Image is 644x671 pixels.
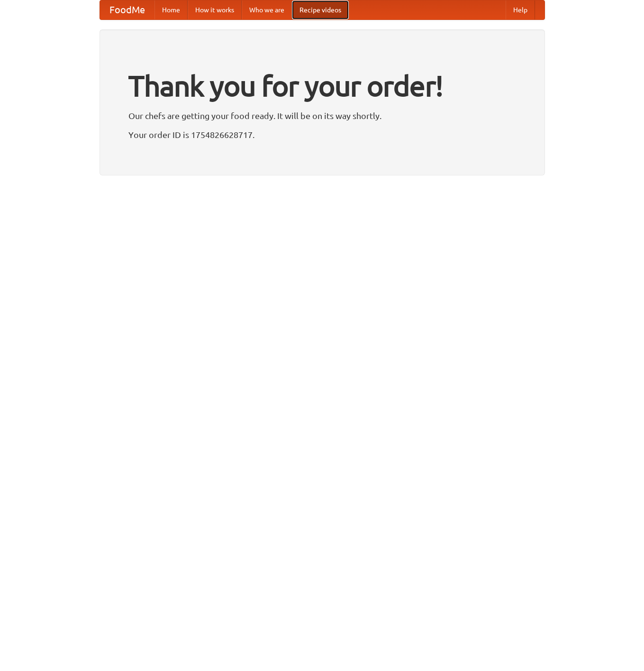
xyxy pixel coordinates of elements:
[154,0,188,19] a: Home
[128,63,516,109] h1: Thank you for your order!
[128,128,516,142] p: Your order ID is 1754826628717.
[128,109,516,123] p: Our chefs are getting your food ready. It will be on its way shortly.
[100,0,154,19] a: FoodMe
[188,0,242,19] a: How it works
[506,0,535,19] a: Help
[292,0,349,19] a: Recipe videos
[242,0,292,19] a: Who we are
